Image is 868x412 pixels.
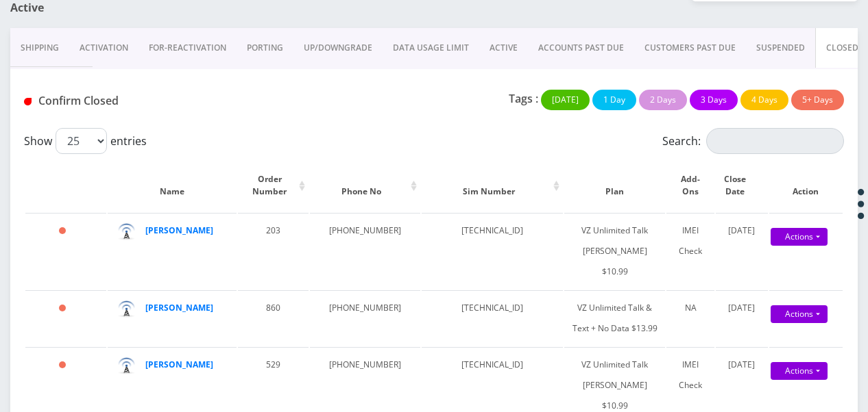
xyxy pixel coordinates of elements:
[238,290,309,346] td: 860
[383,28,479,68] a: DATA USAGE LIMIT
[145,302,213,313] a: [PERSON_NAME]
[238,213,309,289] td: 203
[564,159,665,211] th: Plan
[422,213,563,289] td: [TECHNICAL_ID]
[771,362,828,380] a: Actions
[716,290,768,346] td: [DATE]
[771,228,828,246] a: Actions
[673,355,708,396] div: IMEI Check
[769,159,843,211] th: Action
[237,28,293,68] a: PORTING
[24,94,284,107] h1: Confirm Closed
[509,90,538,107] p: Tags :
[740,90,788,110] button: 4 Days
[541,90,590,110] button: [DATE]
[69,28,138,68] a: Activation
[639,90,687,110] button: 2 Days
[690,90,738,110] button: 3 Days
[108,159,237,211] th: Name
[138,28,237,68] a: FOR-REActivation
[10,1,279,14] h1: Active
[634,28,746,68] a: CUSTOMERS PAST DUE
[56,128,107,154] select: Showentries
[310,290,420,346] td: [PHONE_NUMBER]
[528,28,634,68] a: ACCOUNTS PAST DUE
[564,290,665,346] td: VZ Unlimited Talk & Text + No Data $13.99
[145,359,213,370] a: [PERSON_NAME]
[24,128,147,154] label: Show entries
[706,128,844,154] input: Search:
[791,90,844,110] button: 5+ Days
[662,128,844,154] label: Search:
[238,159,309,211] th: Order Number: activate to sort column ascending
[666,159,714,211] th: Add-Ons
[422,159,563,211] th: Sim Number: activate to sort column ascending
[10,28,69,68] a: Shipping
[673,220,708,261] div: IMEI Check
[24,98,32,105] img: Closed
[592,90,636,110] button: 1 Day
[422,290,563,346] td: [TECHNICAL_ID]
[716,213,768,289] td: [DATE]
[746,28,815,68] a: SUSPENDED
[145,224,213,236] a: [PERSON_NAME]
[771,305,828,323] a: Actions
[310,159,420,211] th: Phone No: activate to sort column ascending
[564,213,665,289] td: VZ Unlimited Talk [PERSON_NAME] $10.99
[716,159,768,211] th: Close Date: activate to sort column ascending
[293,28,383,68] a: UP/DOWNGRADE
[673,298,708,318] div: NA
[310,213,420,289] td: [PHONE_NUMBER]
[479,28,528,68] a: ACTIVE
